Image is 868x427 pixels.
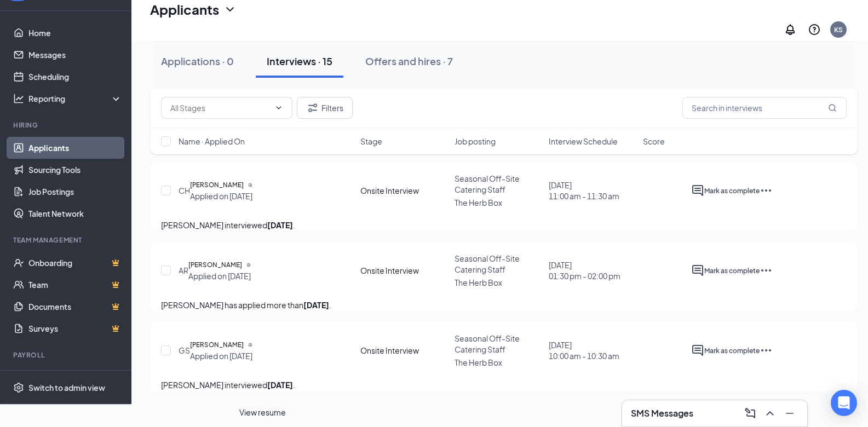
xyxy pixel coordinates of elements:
p: [PERSON_NAME] interviewed . [161,219,847,231]
h5: [PERSON_NAME] [190,180,244,191]
span: Seasonal Off-Site Catering Staff [455,174,520,194]
div: Applied on [DATE] [188,270,251,281]
div: Onsite Interview [360,185,419,196]
span: Stage [360,136,382,147]
div: Onsite Interview [360,265,419,276]
svg: ActiveChat [691,264,704,277]
a: DocumentsCrown [28,296,122,318]
div: Onsite Interview [360,345,419,356]
svg: Document [248,343,252,347]
svg: MagnifyingGlass [828,103,837,112]
svg: Analysis [13,93,24,104]
b: [DATE] [267,380,293,390]
svg: ChevronDown [223,3,237,16]
b: [DATE] [267,220,293,230]
input: All Stages [170,102,270,114]
div: Applied on [DATE] [190,191,252,201]
div: [DATE] [549,339,619,361]
h5: [PERSON_NAME] [188,259,242,270]
svg: QuestionInfo [808,23,821,36]
input: Search in interviews [682,97,847,119]
button: Mark as complete [704,264,760,277]
span: Seasonal Off-Site Catering Staff [455,253,520,274]
p: [PERSON_NAME] interviewed . [161,379,847,391]
span: Mark as complete [704,187,760,195]
a: Applicants [28,137,122,159]
svg: Ellipses [760,184,773,197]
div: GS [179,345,190,356]
a: Home [28,22,122,44]
a: Messages [28,44,122,66]
svg: Minimize [783,407,796,420]
svg: Document [248,183,252,187]
svg: Notifications [784,23,797,36]
span: 10:00 am - 10:30 am [549,350,619,361]
a: Job Postings [28,181,122,203]
span: Seasonal Off-Site Catering Staff [455,333,520,354]
h3: SMS Messages [631,407,693,419]
svg: ActiveChat [691,344,704,357]
svg: ChevronDown [274,103,283,112]
svg: ActiveChat [691,184,704,197]
a: Sourcing Tools [28,159,122,181]
p: The Herb Box [455,277,542,288]
a: Talent Network [28,203,122,224]
svg: Document [246,263,251,267]
div: [DATE] [549,259,620,281]
button: Minimize [781,405,798,422]
button: Mark as complete [704,184,760,197]
div: Hiring [13,120,120,130]
span: 01:30 pm - 02:00 pm [549,270,620,281]
svg: Ellipses [760,264,773,277]
div: Team Management [13,235,120,245]
svg: Filter [306,101,319,114]
div: Applications · 0 [161,54,234,68]
div: Switch to admin view [28,382,105,393]
span: Name · Applied On [179,136,245,147]
p: The Herb Box [455,197,542,208]
button: ChevronUp [761,405,779,422]
div: KS [834,25,843,34]
span: Interview Schedule [549,136,618,147]
span: 11:00 am - 11:30 am [549,191,619,201]
button: ComposeMessage [741,405,759,422]
svg: Settings [13,382,24,393]
h5: [PERSON_NAME] [190,339,244,350]
p: The Herb Box [455,357,542,368]
span: Mark as complete [704,267,760,275]
svg: ComposeMessage [744,407,757,420]
a: PayrollCrown [28,367,122,389]
div: Interviews · 15 [267,54,332,68]
a: OnboardingCrown [28,252,122,274]
svg: Ellipses [760,344,773,357]
div: Open Intercom Messenger [831,390,857,416]
div: AR [179,265,188,276]
div: Applied on [DATE] [190,350,252,361]
div: Offers and hires · 7 [365,54,453,68]
a: SurveysCrown [28,318,122,339]
button: Mark as complete [704,344,760,357]
a: Scheduling [28,66,122,88]
span: Job posting [455,136,496,147]
div: View resume [239,406,286,418]
span: Mark as complete [704,347,760,355]
p: [PERSON_NAME] has applied more than . [161,299,847,311]
a: TeamCrown [28,274,122,296]
div: Payroll [13,350,120,360]
div: CH [179,185,190,196]
b: [DATE] [303,300,329,310]
div: Reporting [28,93,123,104]
button: Filter Filters [297,97,353,119]
span: Score [643,136,665,147]
svg: ChevronUp [763,407,777,420]
div: [DATE] [549,180,619,201]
